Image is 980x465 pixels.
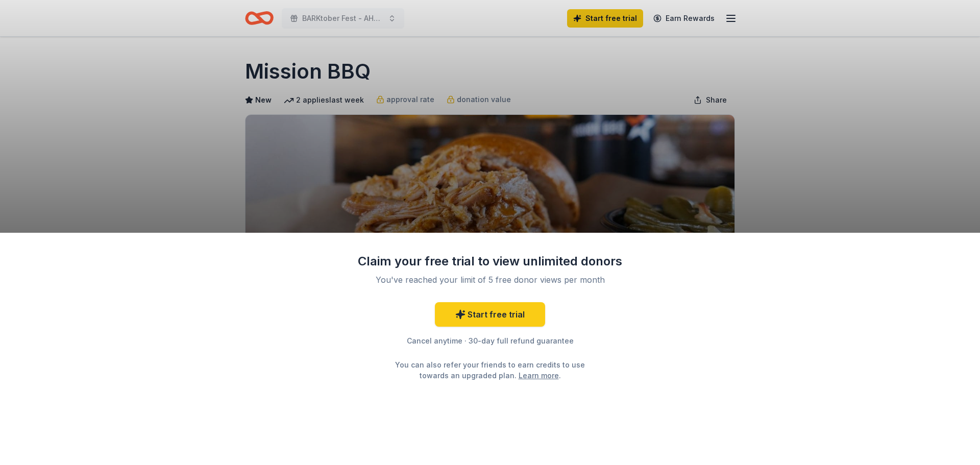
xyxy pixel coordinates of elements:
[357,253,623,270] div: Claim your free trial to view unlimited donors
[357,335,623,347] div: Cancel anytime · 30-day full refund guarantee
[519,370,559,381] a: Learn more
[435,302,545,327] a: Start free trial
[370,274,610,286] div: You've reached your limit of 5 free donor views per month
[386,359,594,381] div: You can also refer your friends to earn credits to use towards an upgraded plan. .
